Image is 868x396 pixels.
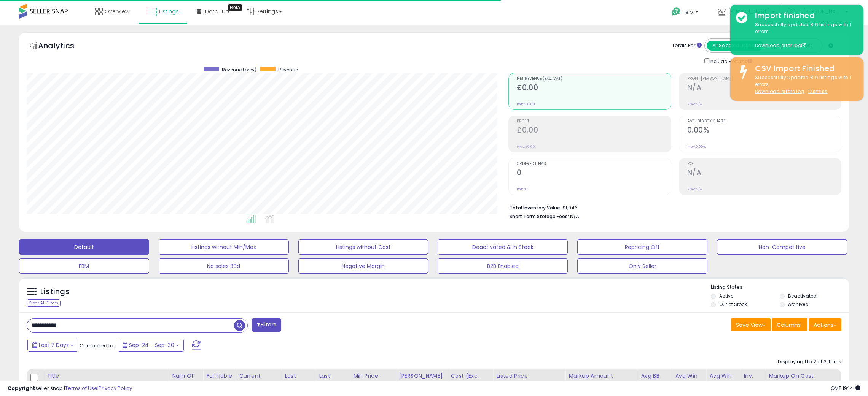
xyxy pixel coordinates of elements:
div: Listed Price [496,372,562,380]
div: Markup Amount [569,372,634,380]
h5: Analytics [38,40,89,53]
div: Include Returns [699,57,761,65]
button: Listings without Cost [298,239,428,255]
button: No sales 30d [159,258,289,274]
span: Listings [159,8,179,15]
a: Help [666,1,706,25]
strong: Copyright [8,385,35,392]
button: Filters [252,318,281,332]
button: Negative Margin [298,258,428,274]
label: Archived [788,301,809,307]
h2: N/A [687,83,841,93]
div: Displaying 1 to 2 of 2 items [778,358,841,366]
h2: £0.00 [517,126,671,136]
span: [PERSON_NAME] [728,8,770,15]
div: [PERSON_NAME] [399,372,444,380]
span: Avg. Buybox Share [687,119,841,124]
u: Dismiss [808,88,827,95]
div: Inv. value [744,372,762,388]
label: Active [719,293,733,299]
button: All Selected Listings [707,41,763,51]
div: Current Buybox Price [239,372,278,388]
div: Tooltip anchor [228,4,242,11]
span: Profit [PERSON_NAME] [687,77,841,81]
i: Get Help [671,7,681,16]
span: Net Revenue (Exc. VAT) [517,77,671,81]
span: DataHub [205,8,229,15]
button: B2B Enabled [438,258,568,274]
button: Default [19,239,149,255]
div: Avg Win Price [709,372,737,388]
button: Deactivated & In Stock [438,239,568,255]
button: Sep-24 - Sep-30 [118,339,184,352]
span: N/A [570,213,579,220]
h5: Listings [40,287,70,297]
h2: 0.00% [687,126,841,136]
button: Last 7 Days [27,339,78,352]
div: Last Purchase Price [285,372,312,396]
div: Avg Win Price 24h. [675,372,703,396]
button: Listings without Min/Max [159,239,289,255]
small: Prev: N/A [687,102,702,106]
a: Privacy Policy [99,385,132,392]
h2: 0 [517,168,671,179]
label: Out of Stock [719,301,747,307]
button: Save View [731,318,771,331]
b: Total Inventory Value: [510,204,561,211]
span: Revenue (prev) [222,67,256,73]
span: Help [683,9,693,15]
span: Compared to: [80,342,115,349]
span: Revenue [278,67,298,73]
small: Prev: N/A [687,187,702,192]
span: Profit [517,119,671,124]
span: Ordered Items [517,162,671,166]
p: Listing States: [711,284,849,291]
div: Successfully updated 816 listings with 1 errors. [749,74,858,95]
span: 2025-10-8 19:14 GMT [831,385,860,392]
span: Overview [105,8,129,15]
a: Download error log [755,42,806,49]
h2: £0.00 [517,83,671,93]
div: Min Price [353,372,392,380]
label: Deactivated [788,293,817,299]
div: Cost (Exc. VAT) [451,372,490,388]
span: Columns [777,321,801,329]
button: Non-Competitive [717,239,847,255]
a: Download errors log [755,88,804,95]
button: FBM [19,258,149,274]
button: Repricing Off [577,239,707,255]
div: Import finished [749,10,858,21]
a: Terms of Use [65,385,97,392]
small: Prev: £0.00 [517,102,535,106]
div: Fulfillable Quantity [206,372,233,388]
span: Last 7 Days [39,341,69,349]
span: Sep-24 - Sep-30 [129,341,174,349]
div: Clear All Filters [27,299,61,307]
b: Short Term Storage Fees: [510,213,569,220]
small: Prev: 0 [517,187,527,192]
div: Num of Comp. [172,372,200,388]
h2: N/A [687,168,841,179]
small: Prev: £0.00 [517,144,535,149]
button: Actions [809,318,841,331]
small: Prev: 0.00% [687,144,706,149]
div: CSV Import Finished [749,63,858,74]
button: Only Seller [577,258,707,274]
div: Avg BB Share [641,372,669,388]
div: Title [47,372,166,380]
span: ROI [687,162,841,166]
div: seller snap | | [8,385,132,392]
div: Markup on Cost [769,372,835,380]
div: Totals For [672,42,702,49]
li: £1,046 [510,203,836,212]
button: Columns [772,318,807,331]
div: Successfully updated 816 listings with 1 errors. [749,21,858,49]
